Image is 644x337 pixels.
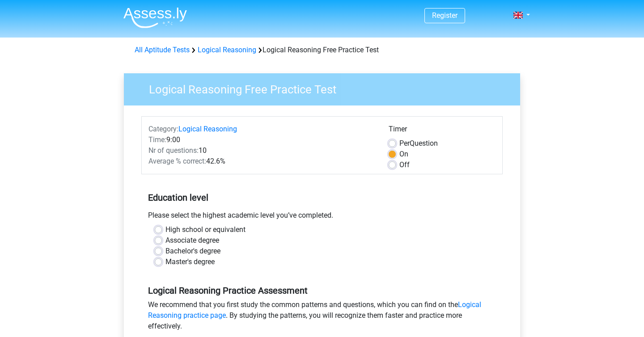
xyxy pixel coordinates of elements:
[399,160,410,170] label: Off
[178,125,237,133] a: Logical Reasoning
[148,189,496,206] h5: Education level
[165,257,215,267] label: Master's degree
[399,139,410,147] span: Per
[148,125,178,133] span: Category:
[131,45,513,55] div: Logical Reasoning Free Practice Test
[432,11,458,20] a: Register
[148,285,496,296] h5: Logical Reasoning Practice Assessment
[165,235,219,246] label: Associate degree
[165,224,246,235] label: High school or equivalent
[165,246,220,257] label: Bachelor's degree
[142,156,382,167] div: 42.6%
[198,46,256,54] a: Logical Reasoning
[399,149,408,160] label: On
[148,146,199,155] span: Nr of questions:
[135,46,190,54] a: All Aptitude Tests
[141,210,503,224] div: Please select the highest academic level you’ve completed.
[141,299,503,335] div: We recommend that you first study the common patterns and questions, which you can find on the . ...
[142,145,382,156] div: 10
[142,135,382,145] div: 9:00
[123,7,187,28] img: Assessly
[148,157,206,165] span: Average % correct:
[389,124,496,138] div: Timer
[148,135,166,144] span: Time:
[138,79,513,97] h3: Logical Reasoning Free Practice Test
[399,138,438,149] label: Question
